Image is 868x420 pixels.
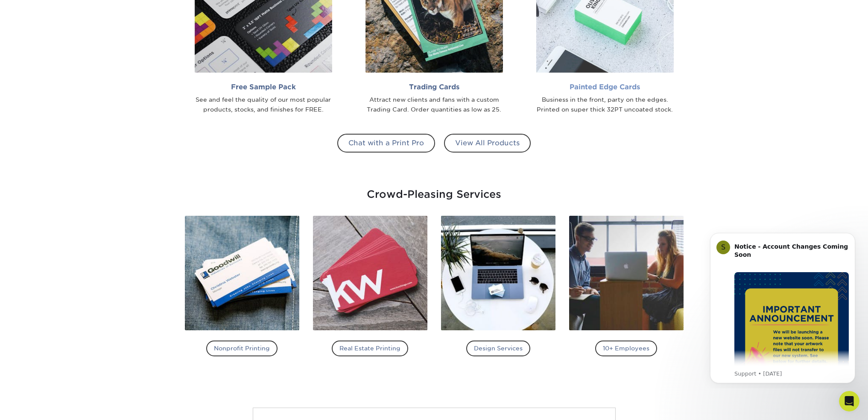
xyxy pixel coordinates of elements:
h2: Painted Edge Cards [536,83,674,91]
h4: Real Estate Printing [332,341,408,356]
a: 10+ Employees [569,216,684,359]
div: See and feel the quality of our most popular products, stocks, and finishes for FREE. [195,95,332,115]
iframe: Intercom notifications message [697,225,868,388]
h4: Nonprofit Printing [206,341,278,356]
a: Design Services [441,216,555,359]
a: Nonprofit Printing [185,216,299,359]
img: 10+ Employees [569,216,684,330]
h2: Trading Cards [365,83,503,91]
a: View All Products [444,134,531,153]
img: Nonprofit Printing [185,216,299,330]
img: Design Services [441,216,555,330]
a: Real Estate Printing [313,216,427,359]
img: Real Estate Printing [313,216,427,330]
a: Chat with a Print Pro [337,134,435,153]
div: Business in the front, party on the edges. Printed on super thick 32PT uncoated stock. [536,95,674,115]
div: Attract new clients and fans with a custom Trading Card. Order quantities as low as 25. [365,95,503,115]
h2: Free Sample Pack [195,83,332,91]
h4: 10+ Employees [595,341,657,356]
h4: Design Services [466,341,530,356]
div: Crowd-Pleasing Services [184,180,684,202]
iframe: Intercom live chat [839,391,859,411]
